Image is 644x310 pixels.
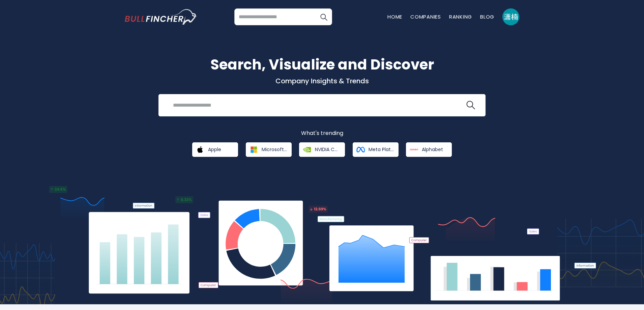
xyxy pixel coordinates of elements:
[410,13,441,20] a: Companies
[387,13,402,20] a: Home
[125,130,519,137] p: What's trending
[246,142,292,157] a: Microsoft Corporation
[125,9,197,25] a: Go to homepage
[315,8,332,25] button: Search
[315,146,340,152] span: NVIDIA Corporation
[353,142,399,157] a: Meta Platforms
[449,13,472,20] a: Ranking
[208,146,221,152] span: Apple
[299,142,345,157] a: NVIDIA Corporation
[125,54,519,75] h1: Search, Visualize and Discover
[369,146,394,152] span: Meta Platforms
[466,101,475,110] img: search icon
[125,9,197,25] img: bullfincher logo
[406,142,452,157] a: Alphabet
[192,142,238,157] a: Apple
[125,77,519,85] p: Company Insights & Trends
[422,146,443,152] span: Alphabet
[480,13,494,20] a: Blog
[262,146,287,152] span: Microsoft Corporation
